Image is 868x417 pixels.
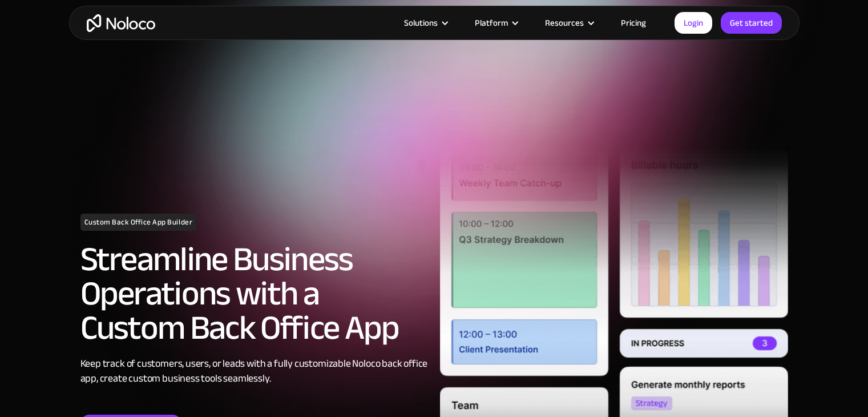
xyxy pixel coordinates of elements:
div: Resources [531,15,607,30]
a: Pricing [607,15,660,30]
h2: Streamline Business Operations with a Custom Back Office App [80,242,429,345]
div: Solutions [390,15,461,30]
h1: Custom Back Office App Builder [80,214,197,231]
div: Keep track of customers, users, or leads with a fully customizable Noloco back office app, create... [80,356,429,386]
div: Platform [475,15,508,30]
div: Platform [461,15,531,30]
a: Login [675,12,712,34]
a: home [87,14,155,32]
div: Solutions [404,15,438,30]
a: Get started [721,12,782,34]
div: Resources [545,15,584,30]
